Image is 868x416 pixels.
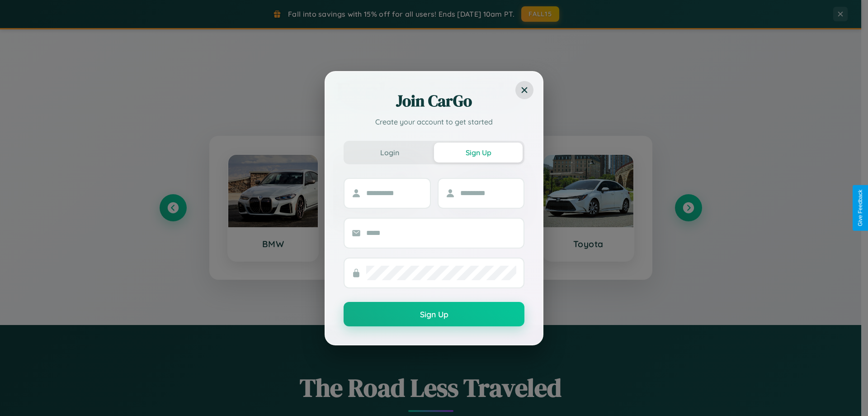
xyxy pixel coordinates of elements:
button: Sign Up [434,143,523,163]
button: Login [345,143,434,163]
div: Give Feedback [857,190,863,226]
button: Sign Up [344,302,524,326]
p: Create your account to get started [344,116,524,127]
h2: Join CarGo [344,90,524,112]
